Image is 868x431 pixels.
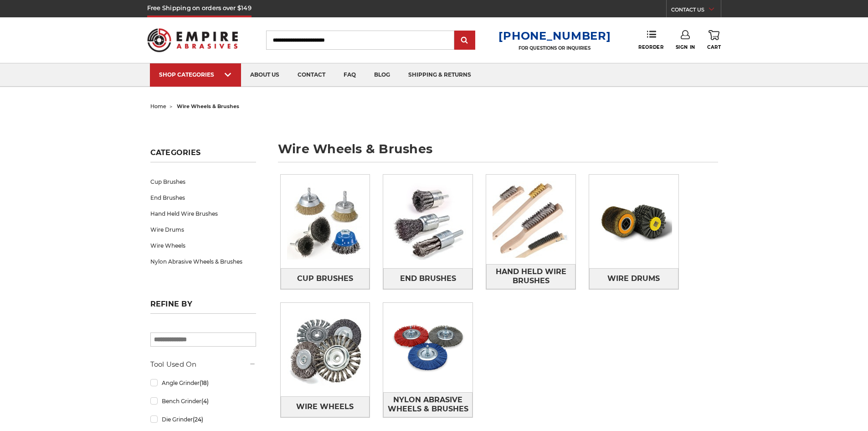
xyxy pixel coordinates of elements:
[383,268,473,289] a: End Brushes
[201,398,209,405] span: (4)
[334,63,365,87] a: faq
[399,63,480,87] a: shipping & returns
[486,264,575,289] a: Hand Held Wire Brushes
[296,399,354,415] span: Wire Wheels
[676,44,695,50] span: Sign In
[281,268,370,289] a: Cup Brushes
[241,63,288,87] a: about us
[278,143,718,162] h1: wire wheels & brushes
[150,359,256,370] h5: Tool Used On
[177,103,239,109] span: wire wheels & brushes
[281,396,370,417] a: Wire Wheels
[487,264,575,289] span: Hand Held Wire Brushes
[193,416,203,423] span: (24)
[638,44,663,50] span: Reorder
[281,177,370,266] img: Cup Brushes
[589,268,678,289] a: Wire Drums
[150,254,256,270] a: Nylon Abrasive Wheels & Brushes
[200,379,209,386] span: (18)
[150,190,256,206] a: End Brushes
[707,30,721,50] a: Cart
[383,177,473,266] img: End Brushes
[456,31,474,50] input: Submit
[150,222,256,238] a: Wire Drums
[383,392,473,417] a: Nylon Abrasive Wheels & Brushes
[638,30,663,50] a: Reorder
[147,22,238,58] img: Empire Abrasives
[150,174,256,190] a: Cup Brushes
[400,271,456,286] span: End Brushes
[150,206,256,222] a: Hand Held Wire Brushes
[288,63,334,87] a: contact
[150,238,256,254] a: Wire Wheels
[384,392,472,417] span: Nylon Abrasive Wheels & Brushes
[589,177,678,266] img: Wire Drums
[150,148,256,162] h5: Categories
[383,303,473,392] img: Nylon Abrasive Wheels & Brushes
[150,375,256,391] a: Angle Grinder
[498,29,611,42] a: [PHONE_NUMBER]
[498,45,611,51] p: FOR QUESTIONS OR INQUIRIES
[671,5,721,17] a: CONTACT US
[607,271,660,286] span: Wire Drums
[150,103,166,109] a: home
[150,393,256,409] a: Bench Grinder
[486,175,575,264] img: Hand Held Wire Brushes
[150,411,256,427] a: Die Grinder
[281,305,370,395] img: Wire Wheels
[297,271,353,286] span: Cup Brushes
[159,71,232,78] div: SHOP CATEGORIES
[707,44,721,50] span: Cart
[150,300,256,314] h5: Refine by
[365,63,399,87] a: blog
